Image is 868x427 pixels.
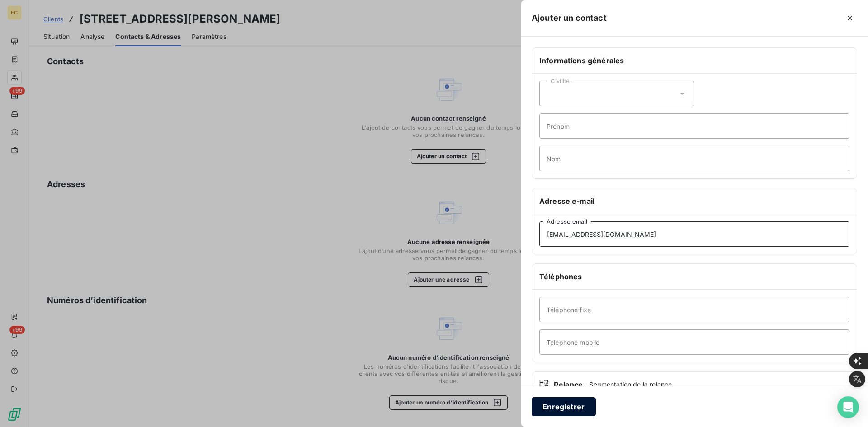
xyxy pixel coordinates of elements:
input: placeholder [539,146,849,171]
h6: Informations générales [539,55,849,66]
input: placeholder [539,297,849,322]
h6: Adresse e-mail [539,196,849,206]
input: placeholder [539,329,849,355]
div: Open Intercom Messenger [837,396,859,418]
span: - Segmentation de la relance [585,380,672,389]
input: placeholder [539,221,849,247]
h6: Téléphones [539,271,849,282]
div: Relance [539,379,849,390]
input: placeholder [539,113,849,139]
button: Enregistrer [532,397,596,416]
h5: Ajouter un contact [532,12,607,24]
